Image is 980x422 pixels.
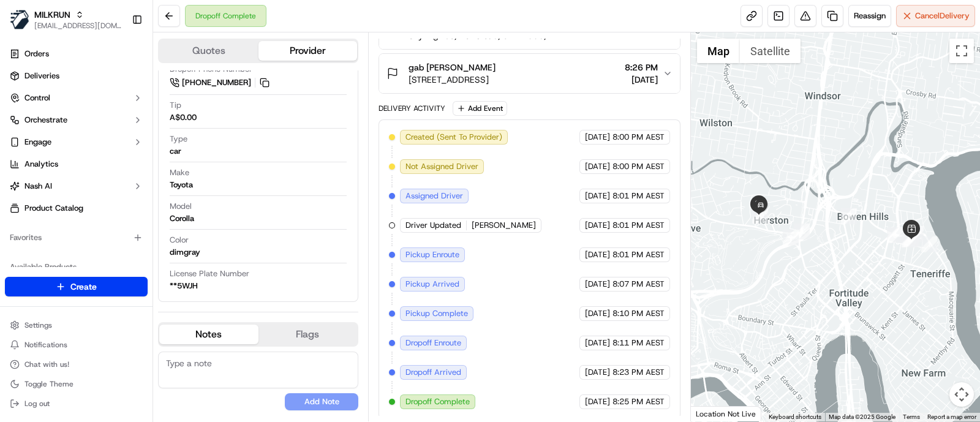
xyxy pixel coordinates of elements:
a: Analytics [5,154,148,174]
span: [DATE] [585,249,610,260]
button: Nash AI [5,176,148,196]
button: [EMAIL_ADDRESS][DOMAIN_NAME] [34,21,122,31]
span: [DATE] [585,367,610,378]
span: [PHONE_NUMBER] [182,77,251,88]
button: MILKRUN [34,9,70,21]
span: Product Catalog [24,203,83,214]
button: Toggle Theme [5,375,148,393]
span: [DATE] [585,308,610,319]
div: dimgray [170,247,200,258]
span: Engage [24,137,51,148]
a: Report a map error [927,413,976,420]
span: Chat with us! [24,360,69,369]
span: Tip [170,100,181,111]
button: Log out [5,395,148,412]
div: A$0.00 [170,112,197,123]
span: [DATE] [585,161,610,172]
span: [STREET_ADDRESS] [409,73,496,86]
a: Deliveries [5,66,148,86]
button: Orchestrate [5,110,148,130]
span: Nash AI [24,181,52,192]
span: [DATE] [585,396,610,407]
span: Created (Sent To Provider) [405,132,502,143]
div: 4 [903,231,919,247]
span: Orders [24,48,49,59]
span: Pickup Enroute [405,249,459,260]
button: MILKRUNMILKRUN[EMAIL_ADDRESS][DOMAIN_NAME] [5,5,127,34]
span: Pickup Complete [405,308,468,319]
a: Open this area in Google Maps (opens a new window) [694,405,734,421]
span: 8:23 PM AEST [612,367,665,378]
a: Orders [5,44,148,64]
span: [DATE] [585,190,610,202]
button: Add Event [453,101,507,116]
div: 3 [902,232,918,247]
div: Favorites [5,228,148,247]
button: Toggle fullscreen view [949,39,974,63]
button: Control [5,88,148,108]
div: 5 [908,226,924,242]
span: Driver Updated [405,220,461,231]
span: Dropoff Enroute [405,337,461,349]
a: Product Catalog [5,198,148,218]
div: 8 [794,224,810,239]
span: Orchestrate [24,115,67,126]
button: Flags [258,325,358,344]
span: Settings [24,320,52,330]
img: Google [694,405,734,421]
span: 8:01 PM AEST [612,220,665,231]
span: 8:11 PM AEST [612,337,665,349]
button: Notes [159,325,258,344]
span: Dropoff Complete [405,396,470,407]
span: gab [PERSON_NAME] [409,61,496,73]
span: [DATE] [585,220,610,231]
button: Quotes [159,41,258,61]
button: Map camera controls [949,382,974,407]
span: 8:07 PM AEST [612,279,665,290]
span: 8:00 PM AEST [612,132,665,143]
button: Chat with us! [5,356,148,373]
a: [PHONE_NUMBER] [170,76,271,89]
span: Analytics [24,159,58,170]
span: [DATE] [585,132,610,143]
div: Toyota [170,179,193,190]
span: Toggle Theme [24,379,73,389]
span: 8:10 PM AEST [612,308,665,319]
div: car [170,146,181,157]
span: [PERSON_NAME] [472,220,536,231]
span: Make [170,167,189,178]
div: Location Not Live [691,406,761,421]
span: License Plate Number [170,268,249,279]
span: Notifications [24,340,67,350]
a: Terms (opens in new tab) [903,413,920,420]
span: Cancel Delivery [915,10,970,21]
span: [DATE] [625,73,658,86]
span: Create [70,281,97,293]
div: 10 [752,208,768,224]
button: Notifications [5,336,148,353]
div: Delivery Activity [379,104,445,113]
span: Type [170,134,187,145]
span: 8:25 PM AEST [612,396,665,407]
div: 1 [921,236,937,252]
button: Create [5,277,148,296]
button: Reassign [848,5,891,27]
button: Engage [5,132,148,152]
span: 8:01 PM AEST [612,190,665,202]
div: Available Products [5,257,148,277]
span: Color [170,235,189,246]
span: 8:26 PM [625,61,658,73]
div: 7 [841,208,857,224]
span: Pickup Arrived [405,279,459,290]
button: Show satellite imagery [740,39,801,63]
button: Show street map [697,39,740,63]
span: [DATE] [585,279,610,290]
button: CancelDelivery [896,5,975,27]
button: Provider [258,41,358,61]
span: Not Assigned Driver [405,161,478,172]
button: Keyboard shortcuts [769,413,821,421]
span: Map data ©2025 Google [829,413,895,420]
span: Model [170,201,192,212]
